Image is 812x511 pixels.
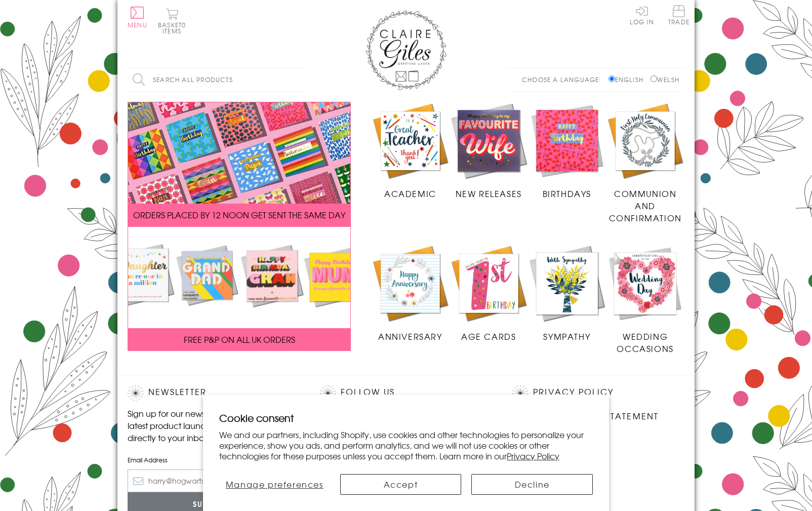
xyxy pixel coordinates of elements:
[219,474,330,495] button: Manage preferences
[528,244,606,342] a: Sympathy
[456,187,522,200] span: New Releases
[471,474,593,495] button: Decline
[226,478,323,490] span: Manage preferences
[371,102,450,200] a: Academic
[651,75,679,84] label: Welsh
[378,330,442,342] span: Anniversary
[184,333,295,345] span: FREE P&P ON ALL UK ORDERS
[340,474,462,495] button: Accept
[163,20,186,35] span: 0 items
[219,429,593,461] p: We and our partners, including Shopify, use cookies and other technologies to personalize your ex...
[608,75,648,84] label: English
[384,187,436,200] span: Academic
[543,187,591,200] span: Birthdays
[128,455,300,464] label: Email Address
[133,209,345,221] span: ORDERS PLACED BY 12 NOON GET SENT THE SAME DAY
[158,8,186,34] button: Basket0 items
[606,102,684,224] a: Communion and Confirmation
[128,407,300,444] p: Sign up for our newsletter to receive the latest product launches, news and offers directly to yo...
[608,75,615,82] input: English
[630,5,654,25] a: Log In
[651,75,657,82] input: Welsh
[450,102,528,200] a: New Releases
[533,385,614,399] a: Privacy Policy
[668,5,689,27] a: Trade
[366,10,446,90] img: Claire Giles Greetings Cards
[522,75,606,84] p: Choose a language:
[128,385,300,401] h2: Newsletter
[320,385,492,401] h2: Follow Us
[461,330,516,342] span: Age Cards
[295,68,305,91] input: Search
[128,469,300,492] input: harry@hogwarts.edu
[219,411,593,425] h2: Cookie consent
[668,5,689,25] span: Trade
[507,450,559,462] a: Privacy Policy
[371,244,450,342] a: Anniversary
[617,330,673,355] span: Wedding Occasions
[128,7,147,28] button: Menu
[606,244,684,355] a: Wedding Occasions
[128,20,147,29] span: Menu
[450,244,528,342] a: Age Cards
[609,187,682,224] span: Communion and Confirmation
[543,330,590,342] span: Sympathy
[528,102,606,200] a: Birthdays
[128,68,305,91] input: Search all products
